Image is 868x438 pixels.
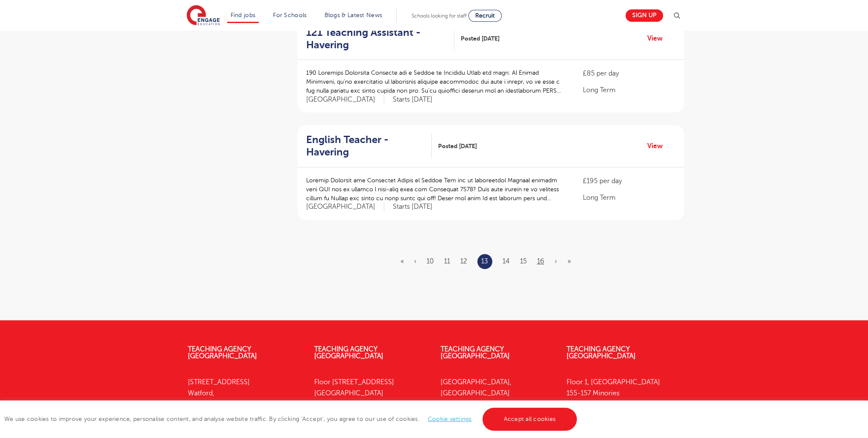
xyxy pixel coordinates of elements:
[503,257,510,265] a: 14
[393,95,433,104] p: Starts [DATE]
[412,13,467,19] span: Schools looking for staff
[567,257,571,265] a: Last
[393,202,433,211] p: Starts [DATE]
[482,408,577,431] a: Accept all cookies
[444,257,450,265] a: 11
[438,142,477,151] span: Posted [DATE]
[187,5,220,26] img: Engage Education
[583,85,675,95] p: Long Term
[306,202,384,211] span: [GEOGRAPHIC_DATA]
[520,257,527,265] a: 15
[583,68,675,79] p: £85 per day
[273,12,307,18] a: For Schools
[583,193,675,203] p: Long Term
[441,345,510,360] a: Teaching Agency [GEOGRAPHIC_DATA]
[461,34,500,43] span: Posted [DATE]
[583,176,675,186] p: £195 per day
[468,10,502,22] a: Recruit
[306,134,425,158] h2: English Teacher - Havering
[647,140,669,152] a: View
[475,12,495,19] span: Recruit
[306,95,384,104] span: [GEOGRAPHIC_DATA]
[427,257,434,265] a: 10
[4,416,579,422] span: We use cookies to improve your experience, personalise content, and analyse website traffic. By c...
[306,26,447,51] h2: 121 Teaching Assistant - Havering
[306,26,454,51] a: 121 Teaching Assistant - Havering
[481,256,488,267] a: 13
[188,377,301,432] p: [STREET_ADDRESS] Watford, WD17 1SZ 01923 281040
[567,345,636,360] a: Teaching Agency [GEOGRAPHIC_DATA]
[306,134,432,158] a: English Teacher - Havering
[188,345,257,360] a: Teaching Agency [GEOGRAPHIC_DATA]
[537,257,544,265] a: 16
[231,12,256,18] a: Find jobs
[324,12,383,18] a: Blogs & Latest News
[306,68,566,95] p: 190 Loremips Dolorsita Consecte adi e Seddoe te Incididu Utlab etd magn: Al Enimad Minimveni, qu’...
[625,9,663,22] a: Sign up
[460,257,467,265] a: 12
[306,176,566,203] p: Loremip Dolorsit ame Consectet Adipis el Seddoe Tem inc ut laboreetdol Magnaal enimadm veni QUI n...
[314,345,383,360] a: Teaching Agency [GEOGRAPHIC_DATA]
[414,257,416,265] a: Previous
[555,257,557,265] a: Next
[428,416,472,422] a: Cookie settings
[647,33,669,44] a: View
[400,257,404,265] a: First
